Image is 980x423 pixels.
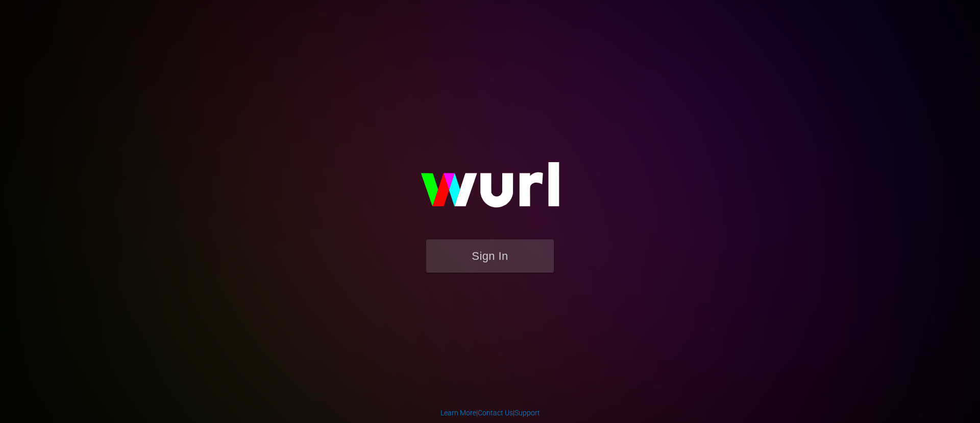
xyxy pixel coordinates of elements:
a: Contact Us [478,409,513,417]
img: wurl-logo-on-black-223613ac3d8ba8fe6dc639794a292ebdb59501304c7dfd60c99c58986ef67473.svg [388,140,592,239]
a: Support [514,409,540,417]
button: Sign In [426,239,554,273]
div: | | [440,408,540,418]
a: Learn More [440,409,476,417]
